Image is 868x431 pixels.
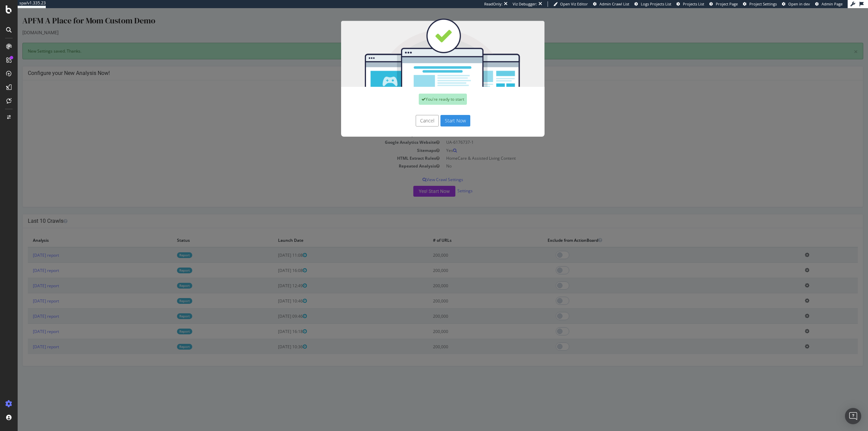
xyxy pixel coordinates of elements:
a: Open in dev [782,1,810,7]
a: Admin Crawl List [593,1,629,7]
span: Projects List [683,1,704,6]
span: Admin Page [822,1,843,6]
div: Open Intercom Messenger [845,408,861,424]
img: You're all set! [323,10,527,79]
a: Admin Page [815,1,843,7]
button: Cancel [398,107,421,118]
div: Viz Debugger: [513,1,537,7]
a: Project Page [709,1,738,7]
span: Logs Projects List [641,1,671,6]
span: Open Viz Editor [560,1,588,6]
button: Start Now [423,107,453,118]
a: Projects List [676,1,704,7]
a: Logs Projects List [634,1,671,7]
a: Open Viz Editor [553,1,588,7]
div: ReadOnly: [484,1,502,7]
span: Open in dev [788,1,810,6]
span: Project Settings [749,1,777,6]
div: You're ready to start [401,85,449,97]
span: Project Page [716,1,738,6]
a: Project Settings [743,1,777,7]
span: Admin Crawl List [599,1,629,6]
